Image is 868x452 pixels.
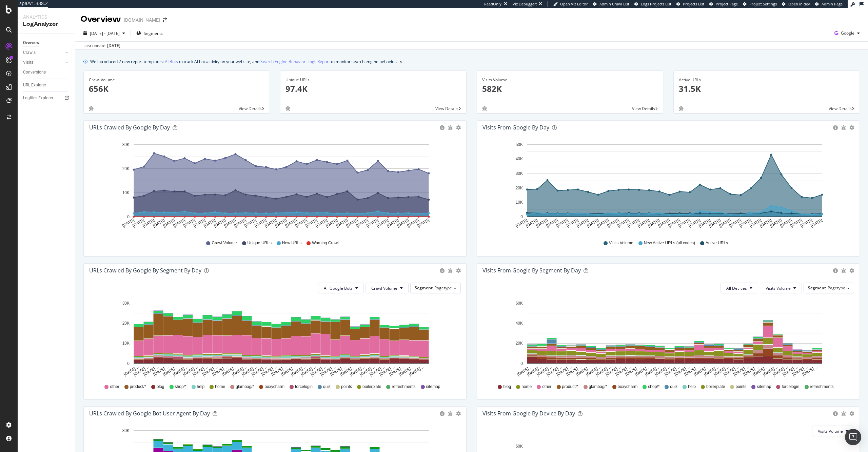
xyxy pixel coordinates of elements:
div: Last update [83,43,120,49]
text: [DATE] [810,218,823,228]
button: All Devices [721,283,758,293]
div: circle-info [440,268,445,273]
div: Visits [23,59,33,66]
text: [DATE] [555,218,569,228]
div: URLs Crawled by Google By Segment By Day [89,267,201,274]
span: blog [157,384,164,390]
text: [DATE] [800,218,813,228]
text: 30K [122,428,130,433]
a: Open in dev [782,1,810,7]
text: [DATE] [596,218,610,228]
text: 30K [122,142,130,147]
button: Visits Volume [812,426,854,436]
text: [DATE] [545,218,559,228]
span: product/* [130,384,146,390]
text: [DATE] [152,218,165,228]
div: Logfiles Explorer [23,95,53,102]
div: circle-info [440,125,445,130]
text: [DATE] [233,218,247,228]
span: Warning Crawl [312,240,338,246]
span: Unique URLs [248,240,272,246]
div: info banner [83,58,860,65]
div: circle-info [833,268,838,273]
button: [DATE] - [DATE] [81,28,128,39]
div: circle-info [833,411,838,416]
text: [DATE] [688,218,701,228]
text: [DATE] [566,218,579,228]
text: [DATE] [627,218,640,228]
text: [DATE] [325,218,338,228]
div: Visits From Google By Device By Day [482,410,575,417]
text: [DATE] [132,218,145,228]
span: Crawl Volume [371,285,397,291]
div: gear [456,268,461,273]
span: other [542,384,551,390]
div: bug [89,106,94,111]
text: [DATE] [243,218,257,228]
div: bug [841,125,846,130]
span: boxycharm [618,384,638,390]
a: Project Page [709,1,738,7]
text: [DATE] [406,218,420,228]
span: forcelogin [782,384,799,390]
text: [DATE] [172,218,186,228]
a: Conversions [23,69,70,76]
span: Segment [808,285,826,291]
a: Search Engine Behavior: Logs Report [260,58,330,65]
text: [DATE] [203,218,216,228]
span: View Details [435,106,458,111]
span: Google [841,30,854,36]
div: Conversions [23,69,46,76]
div: A chart. [482,299,852,377]
text: 40K [516,321,523,326]
div: Visits Volume [482,77,658,83]
text: 10K [516,200,523,205]
div: Unique URLs [285,77,461,83]
div: We introduced 2 new report templates: to track AI bot activity on your website, and to monitor se... [90,58,397,65]
div: bug [448,411,453,416]
div: bug [448,125,453,130]
div: Open Intercom Messenger [845,429,861,445]
text: 40K [516,157,523,162]
span: points [341,384,352,390]
div: circle-info [440,411,445,416]
span: glambag/* [589,384,607,390]
span: boilerplate [362,384,381,390]
text: [DATE] [193,218,206,228]
text: [DATE] [647,218,660,228]
a: Open Viz Editor [553,1,588,7]
span: Admin Crawl List [599,1,629,6]
text: [DATE] [749,218,762,228]
span: Project Page [716,1,738,6]
text: 20K [516,186,523,190]
text: [DATE] [162,218,176,228]
text: 20K [516,341,523,346]
div: bug [285,106,290,111]
text: [DATE] [182,218,196,228]
div: bug [841,411,846,416]
div: Crawl Volume [89,77,264,83]
button: Google [832,28,863,39]
div: gear [849,268,854,273]
text: [DATE] [677,218,691,228]
text: [DATE] [728,218,742,228]
span: boilerplate [706,384,725,390]
text: [DATE] [315,218,328,228]
text: [DATE] [274,218,288,228]
text: [DATE] [637,218,650,228]
text: 0 [127,361,130,366]
text: [DATE] [254,218,267,228]
a: Logfiles Explorer [23,95,70,102]
text: [DATE] [376,218,389,228]
div: bug [482,106,487,111]
svg: A chart. [89,299,458,377]
text: [DATE] [698,218,711,228]
span: New Active URLs (all codes) [644,240,695,246]
text: [DATE] [515,218,528,228]
span: sitemap [426,384,440,390]
span: Projects List [683,1,704,6]
button: close banner [398,57,403,66]
span: Pagetype [434,285,452,291]
a: Project Settings [743,1,777,7]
